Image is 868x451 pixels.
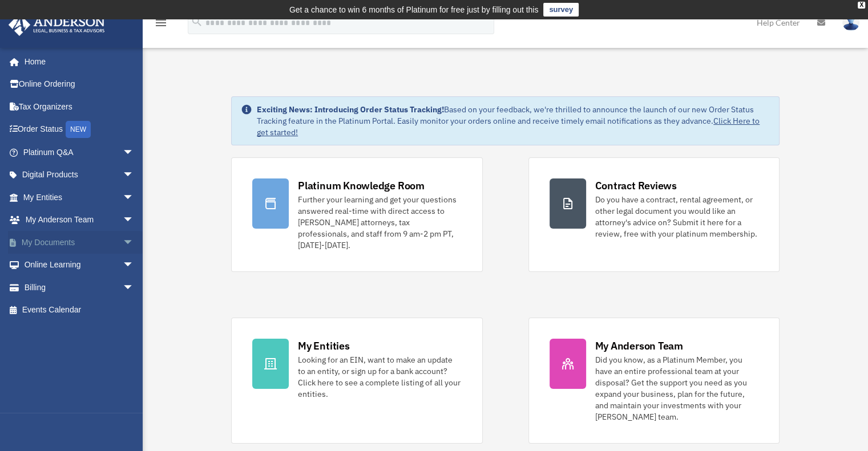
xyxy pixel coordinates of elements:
img: User Pic [842,14,859,31]
div: Further your learning and get your questions answered real-time with direct access to [PERSON_NAM... [298,194,461,251]
a: Order StatusNEW [8,118,151,141]
div: Contract Reviews [595,178,677,193]
a: Home [8,50,146,73]
a: Click Here to get started! [257,116,760,137]
div: NEW [66,121,91,138]
a: Digital Productsarrow_drop_down [8,164,151,186]
span: arrow_drop_down [123,186,146,209]
div: Platinum Knowledge Room [298,178,425,193]
a: My Anderson Teamarrow_drop_down [8,209,151,231]
div: Based on your feedback, we're thrilled to announce the launch of our new Order Status Tracking fe... [257,104,770,138]
div: Get a chance to win 6 months of Platinum for free just by filling out this [289,3,539,17]
div: My Entities [298,339,349,353]
a: Online Ordering [8,73,151,96]
span: arrow_drop_down [123,231,146,254]
i: menu [154,16,168,30]
div: My Anderson Team [595,339,683,353]
a: Online Learningarrow_drop_down [8,254,151,277]
span: arrow_drop_down [123,164,146,187]
a: My Documentsarrow_drop_down [8,231,151,254]
a: Platinum Q&Aarrow_drop_down [8,141,151,164]
span: arrow_drop_down [123,209,146,232]
div: Do you have a contract, rental agreement, or other legal document you would like an attorney's ad... [595,194,758,239]
img: Anderson Advisors Platinum Portal [5,14,108,36]
span: arrow_drop_down [123,276,146,299]
a: My Entitiesarrow_drop_down [8,186,151,209]
span: arrow_drop_down [123,254,146,277]
div: Looking for an EIN, want to make an update to an entity, or sign up for a bank account? Click her... [298,354,461,400]
a: Billingarrow_drop_down [8,276,151,299]
a: Platinum Knowledge Room Further your learning and get your questions answered real-time with dire... [231,157,482,272]
span: arrow_drop_down [123,141,146,164]
a: My Entities Looking for an EIN, want to make an update to an entity, or sign up for a bank accoun... [231,318,482,444]
a: Events Calendar [8,299,151,322]
div: close [858,2,865,9]
a: menu [154,20,168,30]
div: Did you know, as a Platinum Member, you have an entire professional team at your disposal? Get th... [595,354,758,422]
a: My Anderson Team Did you know, as a Platinum Member, you have an entire professional team at your... [528,318,780,444]
a: Contract Reviews Do you have a contract, rental agreement, or other legal document you would like... [528,157,780,272]
a: Tax Organizers [8,95,151,118]
i: search [191,15,203,28]
strong: Exciting News: Introducing Order Status Tracking! [257,104,444,115]
a: survey [543,3,579,17]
